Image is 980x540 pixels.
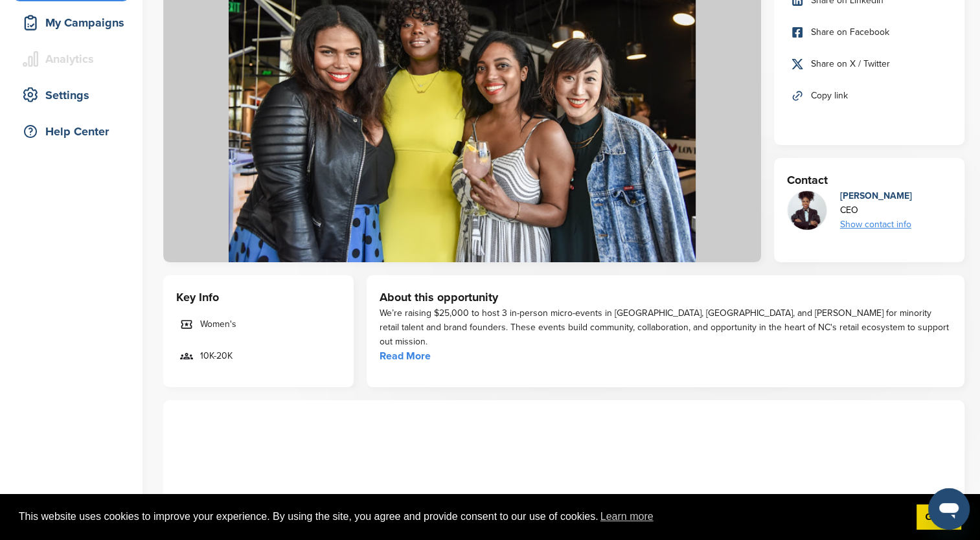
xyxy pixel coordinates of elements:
div: Settings [19,84,130,107]
h3: Contact [787,171,952,189]
a: Read More [380,350,431,363]
a: Help Center [13,117,130,146]
span: This website uses cookies to improve your experience. By using the site, you agree and provide co... [19,507,906,526]
div: [PERSON_NAME] [840,189,912,203]
div: Show contact info [840,218,912,232]
iframe: Button to launch messaging window [928,488,970,530]
div: We’re raising $25,000 to host 3 in-person micro-events in [GEOGRAPHIC_DATA], [GEOGRAPHIC_DATA], a... [380,306,952,349]
span: Share on Facebook [811,25,889,39]
span: Copy link [811,89,848,103]
div: CEO [840,203,912,218]
a: Share on Facebook [787,19,952,46]
span: 10K-20K [200,349,233,363]
span: Women's [200,317,236,332]
a: Share on X / Twitter [787,51,952,78]
div: My Campaigns [19,11,130,34]
a: Settings [13,80,130,110]
div: Help Center [19,120,130,143]
div: Analytics [19,47,130,71]
a: Analytics [13,44,130,74]
h3: About this opportunity [380,288,952,306]
h3: Key Info [176,288,341,306]
a: My Campaigns [13,8,130,38]
a: learn more about cookies [598,507,655,526]
a: Copy link [787,82,952,109]
span: Share on X / Twitter [811,57,890,71]
a: dismiss cookie message [917,504,961,530]
img: Brittany hicks woc founder headshot [788,191,826,230]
